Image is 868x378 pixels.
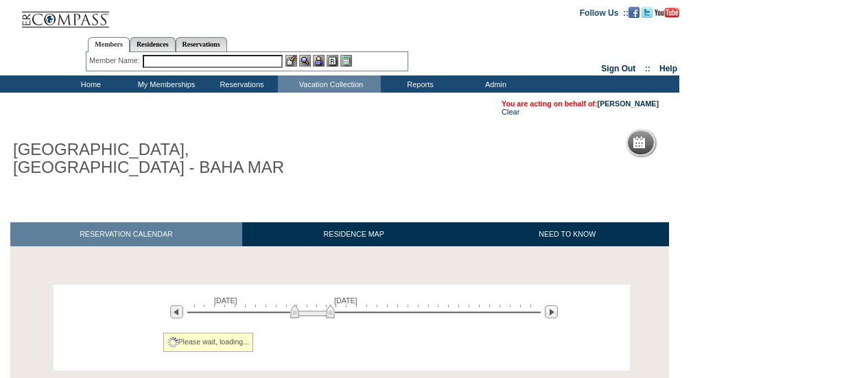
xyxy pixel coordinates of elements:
a: RESERVATION CALENDAR [10,222,242,246]
a: NEED TO KNOW [465,222,669,246]
a: Residences [130,37,176,51]
img: Next [545,305,558,318]
img: Become our fan on Facebook [629,7,640,18]
div: Member Name: [89,55,142,67]
h1: [GEOGRAPHIC_DATA], [GEOGRAPHIC_DATA] - BAHA MAR [10,138,318,180]
a: Help [659,64,677,73]
a: Sign Out [601,64,635,73]
h5: Reservation Calendar [650,139,755,147]
a: Follow us on Twitter [642,8,653,16]
img: Follow us on Twitter [642,7,653,18]
td: Vacation Collection [278,75,381,93]
td: Admin [456,75,532,93]
img: Impersonate [313,55,325,67]
img: Previous [170,305,183,318]
td: Home [51,75,127,93]
img: b_edit.gif [285,55,297,67]
td: Reports [381,75,456,93]
img: spinner2.gif [167,337,178,348]
img: View [299,55,311,67]
a: Become our fan on Facebook [629,8,640,16]
td: Follow Us :: [580,7,629,18]
span: [DATE] [214,296,237,305]
a: Reservations [176,37,227,51]
img: b_calculator.gif [340,55,352,67]
img: Reservations [327,55,338,67]
div: Please wait, loading... [163,333,254,352]
td: My Memberships [127,75,202,93]
a: Members [88,37,130,52]
span: You are acting on behalf of: [502,99,659,108]
a: RESIDENCE MAP [242,222,466,246]
span: :: [645,64,650,73]
a: Subscribe to our YouTube Channel [655,8,679,16]
td: Reservations [202,75,278,93]
span: [DATE] [334,296,357,305]
a: [PERSON_NAME] [598,99,659,108]
a: Clear [502,108,519,116]
img: Subscribe to our YouTube Channel [655,8,679,18]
